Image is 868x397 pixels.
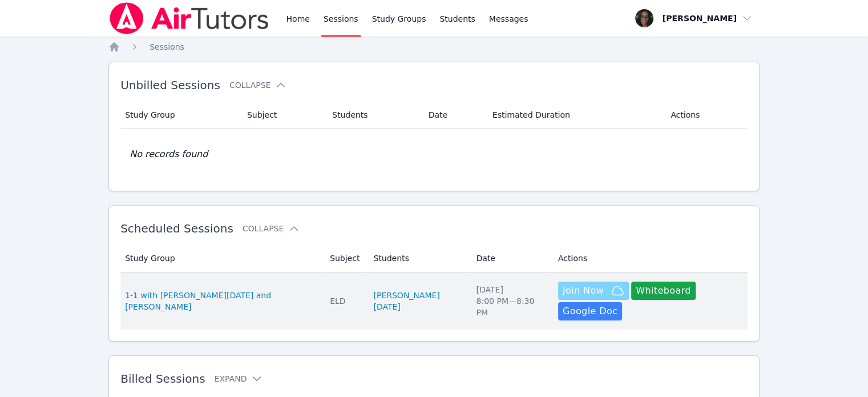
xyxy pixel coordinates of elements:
img: Air Tutors [108,2,270,34]
span: Billed Sessions [120,372,205,386]
th: Study Group [120,244,323,272]
span: Messages [489,13,528,25]
th: Students [325,101,422,129]
span: Scheduled Sessions [120,222,233,235]
th: Students [366,244,469,272]
span: Sessions [150,42,184,51]
td: No records found [120,129,748,179]
th: Subject [240,101,325,129]
th: Date [422,101,486,129]
th: Study Group [120,101,240,129]
button: Collapse [229,79,286,91]
a: Sessions [150,41,184,53]
div: ELD [330,295,360,307]
div: [DATE] 8:00 PM — 8:30 PM [476,284,544,318]
tr: 1-1 with [PERSON_NAME][DATE] and [PERSON_NAME]ELD[PERSON_NAME][DATE][DATE]8:00 PM—8:30 PMJoin Now... [120,272,748,330]
button: Join Now [558,282,629,300]
span: Join Now [563,284,604,298]
a: [PERSON_NAME][DATE] [373,290,462,312]
button: Collapse [243,223,300,234]
nav: Breadcrumb [108,41,760,53]
button: Expand [215,373,263,384]
th: Estimated Duration [486,101,664,129]
span: Unbilled Sessions [120,78,220,92]
button: Whiteboard [631,282,696,300]
th: Subject [323,244,366,272]
a: 1-1 with [PERSON_NAME][DATE] and [PERSON_NAME] [125,290,316,312]
a: Google Doc [558,302,622,320]
th: Actions [664,101,748,129]
th: Date [469,244,551,272]
th: Actions [551,244,748,272]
